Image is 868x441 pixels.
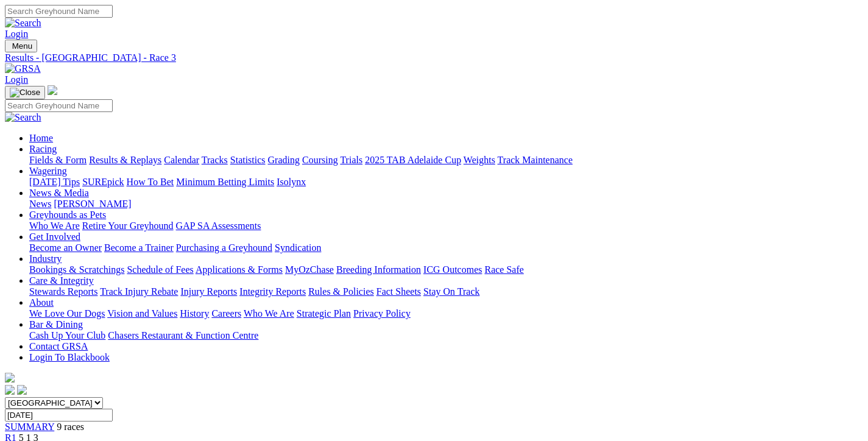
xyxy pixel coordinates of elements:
[297,308,351,319] a: Strategic Plan
[29,199,863,210] div: News & Media
[5,74,28,85] a: Login
[17,385,27,395] img: twitter.svg
[29,286,863,297] div: Care & Integrity
[29,133,53,143] a: Home
[29,231,80,242] a: Get Involved
[127,264,193,275] a: Schedule of Fees
[5,373,15,383] img: logo-grsa-white.png
[29,166,67,176] a: Wagering
[196,264,283,275] a: Applications & Forms
[202,155,228,165] a: Tracks
[29,275,94,286] a: Care & Integrity
[29,330,863,341] div: Bar & Dining
[5,112,41,123] img: Search
[29,220,863,231] div: Greyhounds as Pets
[108,330,258,340] a: Chasers Restaurant & Function Centre
[54,199,131,209] a: [PERSON_NAME]
[5,86,45,99] button: Toggle navigation
[82,177,124,187] a: SUREpick
[29,199,51,209] a: News
[29,144,57,154] a: Racing
[29,264,863,275] div: Industry
[29,242,102,253] a: Become an Owner
[29,308,863,319] div: About
[376,286,421,297] a: Fact Sheets
[29,297,54,308] a: About
[211,308,241,319] a: Careers
[230,155,266,165] a: Statistics
[484,264,523,275] a: Race Safe
[365,155,461,165] a: 2025 TAB Adelaide Cup
[180,286,237,297] a: Injury Reports
[29,286,97,297] a: Stewards Reports
[57,422,84,432] span: 9 races
[107,308,177,319] a: Vision and Values
[423,286,479,297] a: Stay On Track
[29,308,105,319] a: We Love Our Dogs
[127,177,174,187] a: How To Bet
[29,352,110,362] a: Login To Blackbook
[29,242,863,253] div: Get Involved
[176,242,272,253] a: Purchasing a Greyhound
[5,40,37,52] button: Toggle navigation
[180,308,209,319] a: History
[176,220,261,231] a: GAP SA Assessments
[5,422,54,432] a: SUMMARY
[268,155,300,165] a: Grading
[285,264,334,275] a: MyOzChase
[5,409,113,422] input: Select date
[244,308,294,319] a: Who We Are
[10,88,40,97] img: Close
[29,220,80,231] a: Who We Are
[100,286,178,297] a: Track Injury Rebate
[353,308,411,319] a: Privacy Policy
[12,41,32,51] span: Menu
[29,177,80,187] a: [DATE] Tips
[5,29,28,39] a: Login
[302,155,338,165] a: Coursing
[239,286,306,297] a: Integrity Reports
[82,220,174,231] a: Retire Your Greyhound
[336,264,421,275] a: Breeding Information
[5,18,41,29] img: Search
[275,242,321,253] a: Syndication
[29,188,89,198] a: News & Media
[29,177,863,188] div: Wagering
[423,264,482,275] a: ICG Outcomes
[5,63,41,74] img: GRSA
[29,155,863,166] div: Racing
[5,99,113,112] input: Search
[308,286,374,297] a: Rules & Policies
[29,264,124,275] a: Bookings & Scratchings
[29,253,62,264] a: Industry
[104,242,174,253] a: Become a Trainer
[29,155,86,165] a: Fields & Form
[29,319,83,330] a: Bar & Dining
[29,210,106,220] a: Greyhounds as Pets
[48,85,57,95] img: logo-grsa-white.png
[89,155,161,165] a: Results & Replays
[5,5,113,18] input: Search
[277,177,306,187] a: Isolynx
[29,330,105,340] a: Cash Up Your Club
[164,155,199,165] a: Calendar
[464,155,495,165] a: Weights
[5,52,863,63] a: Results - [GEOGRAPHIC_DATA] - Race 3
[340,155,362,165] a: Trials
[176,177,274,187] a: Minimum Betting Limits
[498,155,573,165] a: Track Maintenance
[5,385,15,395] img: facebook.svg
[29,341,88,351] a: Contact GRSA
